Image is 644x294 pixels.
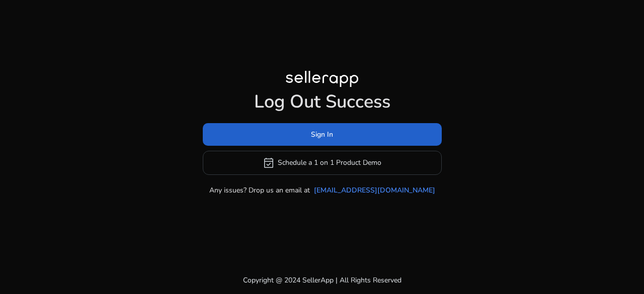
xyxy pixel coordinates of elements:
button: Sign In [203,123,442,146]
h1: Log Out Success [203,91,442,113]
a: [EMAIL_ADDRESS][DOMAIN_NAME] [314,185,435,195]
p: Any issues? Drop us an email at [209,185,310,195]
span: Sign In [311,129,333,140]
button: event_availableSchedule a 1 on 1 Product Demo [203,151,442,175]
span: event_available [263,157,275,169]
